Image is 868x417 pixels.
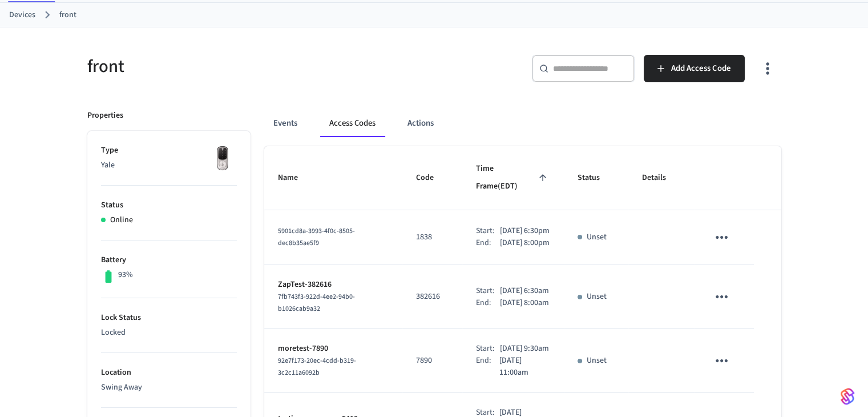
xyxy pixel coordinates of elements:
[416,169,449,187] span: Code
[671,61,731,76] span: Add Access Code
[278,226,355,248] span: 5901cd8a-3993-4f0c-8505-dec8b35ae5f9
[476,237,500,249] div: End:
[278,169,313,187] span: Name
[500,285,549,297] p: [DATE] 6:30am
[101,145,237,157] p: Type
[587,355,607,367] p: Unset
[278,343,389,355] p: moretest-7890
[87,110,123,122] p: Properties
[578,169,615,187] span: Status
[101,312,237,324] p: Lock Status
[278,279,389,291] p: ZapTest-382616
[587,231,607,243] p: Unset
[476,285,500,297] div: Start:
[476,225,500,237] div: Start:
[9,9,35,21] a: Devices
[476,297,500,309] div: End:
[101,367,237,379] p: Location
[398,110,443,137] button: Actions
[841,387,854,406] img: SeamLogoGradient.69752ec5.svg
[642,169,681,187] span: Details
[101,254,237,266] p: Battery
[101,159,237,171] p: Yale
[278,356,356,378] span: 92e7f173-20ec-4cdd-b319-3c2c11a6092b
[500,343,549,355] p: [DATE] 9:30am
[476,160,550,196] span: Time Frame(EDT)
[101,382,237,394] p: Swing Away
[476,355,499,379] div: End:
[208,145,237,173] img: Yale Assure Touchscreen Wifi Smart Lock, Satin Nickel, Front
[416,231,449,243] p: 1838
[264,110,781,137] div: ant example
[101,199,237,211] p: Status
[87,55,427,78] h5: front
[416,355,449,367] p: 7890
[278,292,355,314] span: 7fb743f3-922d-4ee2-94b0-b1026cab9a32
[587,291,607,303] p: Unset
[500,225,550,237] p: [DATE] 6:30pm
[499,355,550,379] p: [DATE] 11:00am
[644,55,745,82] button: Add Access Code
[416,291,449,303] p: 382616
[264,110,306,137] button: Events
[500,297,549,309] p: [DATE] 8:00am
[101,327,237,339] p: Locked
[500,237,550,249] p: [DATE] 8:00pm
[118,269,133,281] p: 93%
[320,110,385,137] button: Access Codes
[59,9,76,21] a: front
[476,343,500,355] div: Start:
[110,214,133,226] p: Online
